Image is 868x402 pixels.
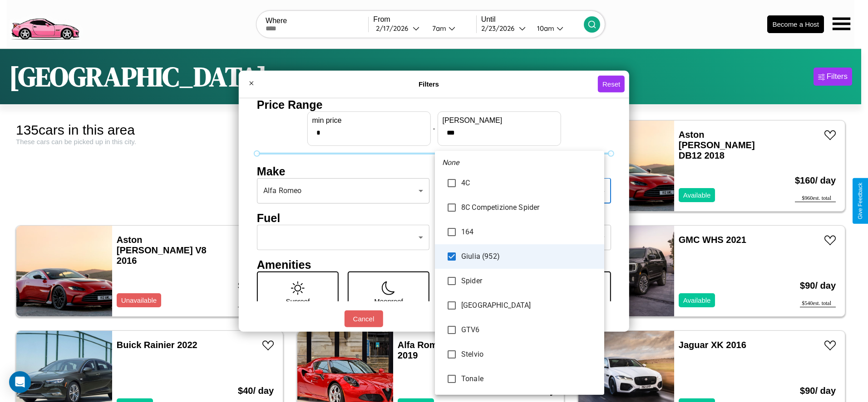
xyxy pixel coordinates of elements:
[461,251,597,262] span: Giulia (952)
[461,325,597,335] span: GTV6
[9,371,31,393] div: Open Intercom Messenger
[442,157,459,168] em: None
[461,276,597,286] span: Spider
[461,227,597,237] span: 164
[461,300,597,311] span: [GEOGRAPHIC_DATA]
[461,373,597,384] span: Tonale
[461,178,597,189] span: 4C
[461,349,597,360] span: Stelvio
[461,202,597,213] span: 8C Competizione Spider
[857,183,863,219] div: Give Feedback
